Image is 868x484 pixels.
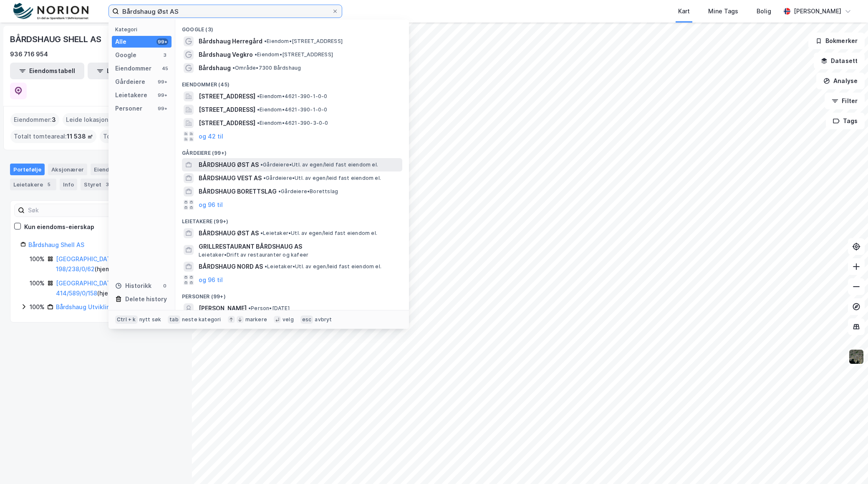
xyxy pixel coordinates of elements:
span: Leietaker • Drift av restauranter og kafeer [199,252,308,258]
span: Eiendom • 4621-390-1-0-0 [257,106,328,113]
a: [GEOGRAPHIC_DATA], 198/238/0/62 [56,255,119,272]
div: Portefølje [10,164,45,175]
span: GRILLRESTAURANT BÅRDSHAUG AS [199,242,399,252]
span: Leietaker • Utl. av egen/leid fast eiendom el. [265,263,381,270]
a: [GEOGRAPHIC_DATA], 414/589/0/158 [56,280,119,297]
span: • [232,65,235,71]
div: [PERSON_NAME] [794,6,841,16]
div: Delete history [125,294,167,304]
div: 99+ [156,92,168,98]
span: • [265,263,267,270]
div: Google (3) [175,20,409,35]
span: BÅRDSHAUG BORETTSLAG [199,187,277,197]
span: Leietaker • Utl. av egen/leid fast eiendom el. [260,230,377,237]
span: Bårdshaug [199,63,231,73]
div: Mine Tags [708,6,738,16]
div: Kontrollprogram for chat [826,444,868,484]
span: BÅRDSHAUG ØST AS [199,228,259,238]
button: Analyse [816,73,865,89]
div: esc [300,315,313,324]
div: 45 [161,65,168,72]
span: [STREET_ADDRESS] [199,91,255,101]
span: • [264,38,267,44]
div: Eiendommer [115,63,151,73]
div: Gårdeiere (99+) [175,143,409,158]
span: • [255,51,257,58]
div: Personer [115,103,142,113]
div: 99+ [156,38,168,45]
div: velg [283,316,294,323]
div: Eiendommer [91,164,142,175]
div: Aksjonærer [48,164,87,175]
div: 3 [103,180,111,189]
button: og 42 til [199,131,223,141]
button: Filter [825,93,865,109]
span: • [248,305,251,311]
span: • [257,120,260,126]
span: • [260,230,263,236]
div: tab [168,315,180,324]
span: BÅRDSHAUG VEST AS [199,173,262,183]
span: • [260,161,263,168]
span: BÅRDSHAUG NORD AS [199,262,263,272]
div: 0 [161,282,168,289]
span: Bårdshaug Herregård [199,36,262,46]
span: Eiendom • [STREET_ADDRESS] [264,38,343,45]
a: Bårdshaug Utvikling AS [56,303,123,310]
button: Eiendomstabell [10,63,84,79]
img: 9k= [848,349,864,365]
img: norion-logo.80e7a08dc31c2e691866.png [13,3,88,20]
span: • [257,106,260,113]
button: og 96 til [199,200,223,210]
div: Leietakere (99+) [175,212,409,227]
div: 3 [161,52,168,58]
div: Leide lokasjoner : [63,113,122,126]
button: og 96 til [199,275,223,285]
div: 936 716 954 [10,49,48,59]
input: Søk på adresse, matrikkel, gårdeiere, leietakere eller personer [119,5,332,18]
div: Leietakere [115,90,147,100]
span: • [263,175,266,181]
div: Kategori [115,26,172,33]
div: ( hjemmelshaver ) [56,278,172,298]
span: Person • [DATE] [248,305,290,312]
button: Leietakertabell [88,63,162,79]
span: 3 [52,115,56,125]
span: BÅRDSHAUG ØST AS [199,160,259,170]
div: Eiendommer (45) [175,75,409,90]
span: Gårdeiere • Borettslag [278,188,338,195]
div: Gårdeiere [115,77,145,87]
div: Bolig [757,6,771,16]
div: Historikk [115,281,151,291]
div: Totalt tomteareal : [10,130,96,143]
span: [PERSON_NAME] [199,303,247,313]
div: 100% [30,302,45,312]
div: nytt søk [139,316,161,323]
div: Google [115,50,136,60]
span: [STREET_ADDRESS] [199,105,255,115]
div: neste kategori [182,316,221,323]
span: Område • 7300 Bårdshaug [232,65,301,71]
div: Info [60,179,77,190]
span: Gårdeiere • Utl. av egen/leid fast eiendom el. [263,175,381,181]
div: ( hjemmelshaver ) [56,254,172,274]
div: 100% [30,278,45,288]
div: Totalt byggareal : [100,130,182,143]
div: Alle [115,37,126,47]
input: Søk [25,204,116,217]
div: avbryt [315,316,332,323]
span: Bårdshaug Vegkro [199,50,253,60]
div: BÅRDSHAUG SHELL AS [10,33,103,46]
button: Bokmerker [808,33,865,49]
span: Eiendom • [STREET_ADDRESS] [255,51,333,58]
span: Eiendom • 4621-390-1-0-0 [257,93,328,100]
div: Kart [678,6,690,16]
span: • [278,188,281,194]
div: Personer (99+) [175,287,409,302]
div: Styret [81,179,115,190]
button: Datasett [814,53,865,69]
iframe: Chat Widget [826,444,868,484]
button: Tags [826,113,865,129]
div: 5 [45,180,53,189]
span: 11 538 ㎡ [67,131,93,141]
